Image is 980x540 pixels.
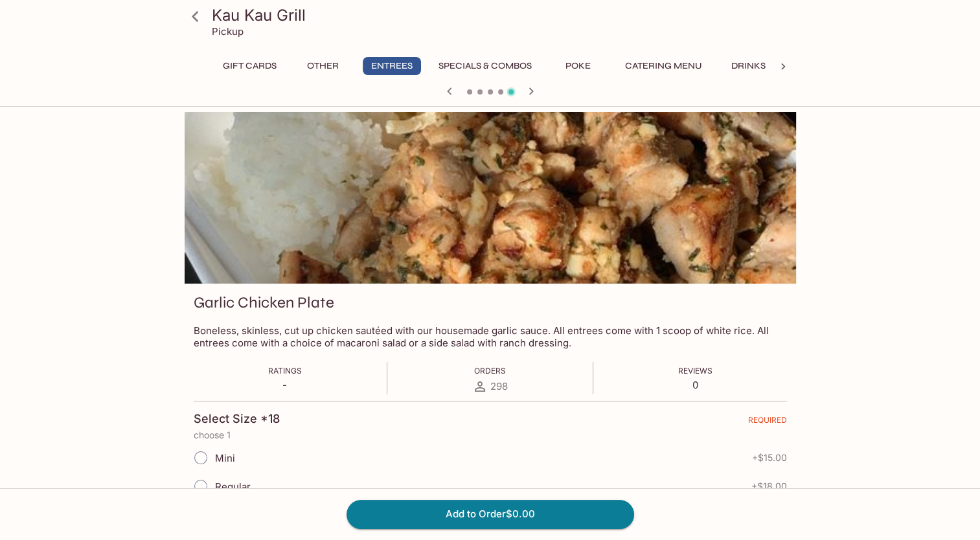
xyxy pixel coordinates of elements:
[194,293,334,313] h3: Garlic Chicken Plate
[752,453,787,463] span: + $15.00
[748,415,787,430] span: REQUIRED
[215,452,235,464] span: Mini
[490,380,508,392] span: 298
[549,57,608,75] button: Poke
[751,481,787,491] span: + $18.00
[294,57,352,75] button: Other
[212,5,791,25] h3: Kau Kau Grill
[185,112,796,284] div: Garlic Chicken Plate
[431,57,539,75] button: Specials & Combos
[212,25,244,38] p: Pickup
[347,500,634,528] button: Add to Order$0.00
[474,366,506,376] span: Orders
[720,57,778,75] button: Drinks
[618,57,709,75] button: Catering Menu
[678,366,712,376] span: Reviews
[194,324,787,349] p: Boneless, skinless, cut up chicken sautéed with our housemade garlic sauce. All entrees come with...
[363,57,421,75] button: Entrees
[678,379,712,391] p: 0
[268,379,302,391] p: -
[194,430,787,440] p: choose 1
[216,57,284,75] button: Gift Cards
[194,412,280,426] h4: Select Size *18
[268,366,302,376] span: Ratings
[215,480,251,493] span: Regular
